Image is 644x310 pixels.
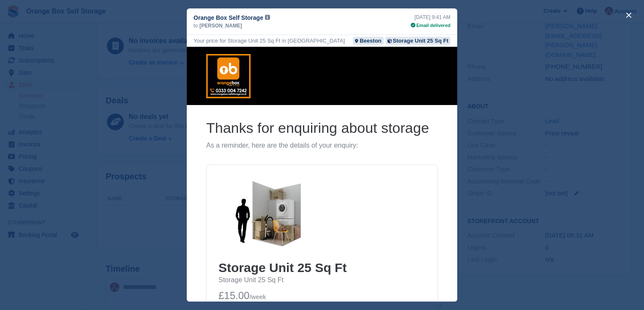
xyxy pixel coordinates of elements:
[32,229,239,238] p: Storage Unit 25 Sq Ft
[393,37,448,45] div: Storage Unit 25 Sq Ft
[32,242,239,256] p: £15.00
[411,22,450,29] div: Email delivered
[360,37,381,45] div: Beeston
[411,13,450,21] div: [DATE] 9:41 AM
[199,22,242,30] span: [PERSON_NAME]
[194,13,263,22] span: Orange Box Self Storage
[19,7,64,51] img: Orange Box Self Storage Logo
[19,94,251,103] p: As a reminder, here are the details of your enquiry:
[32,130,133,206] img: Storage Unit 25 Sq Ft
[63,246,79,253] span: /week
[194,37,345,45] div: Your price for Storage Unit 25 Sq Ft in [GEOGRAPHIC_DATA]
[194,22,198,30] span: to
[265,15,270,20] img: icon-info-grey-7440780725fd019a000dd9b08b2336e03edf1995a4989e88bcd33f0948082b44.svg
[622,8,636,22] button: close
[385,37,450,45] a: Storage Unit 25 Sq Ft
[32,213,239,229] h2: Storage Unit 25 Sq Ft
[19,72,251,90] h1: Thanks for enquiring about storage
[353,37,383,45] a: Beeston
